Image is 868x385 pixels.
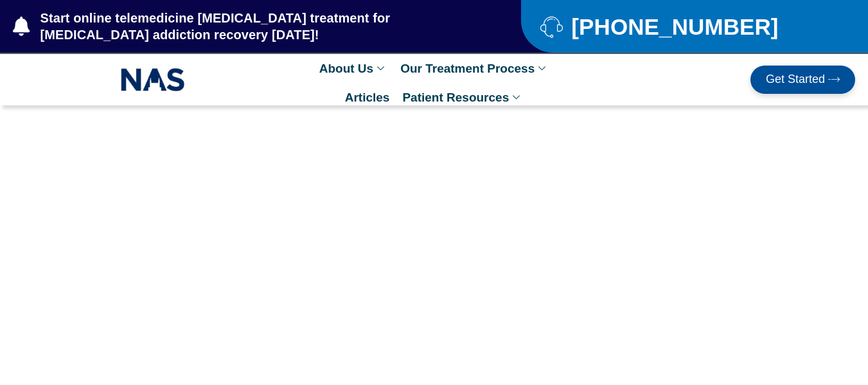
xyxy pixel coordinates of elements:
span: [PHONE_NUMBER] [568,19,778,35]
a: Start online telemedicine [MEDICAL_DATA] treatment for [MEDICAL_DATA] addiction recovery [DATE]! [13,10,470,43]
a: Our Treatment Process [394,54,555,83]
a: About Us [313,54,394,83]
a: Articles [339,83,396,112]
span: Get Started [766,73,825,86]
a: Patient Resources [396,83,529,112]
span: Start online telemedicine [MEDICAL_DATA] treatment for [MEDICAL_DATA] addiction recovery [DATE]! [37,10,470,43]
img: NAS_email_signature-removebg-preview.png [121,65,185,94]
a: Get Started [750,66,855,94]
a: [PHONE_NUMBER] [540,15,836,38]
